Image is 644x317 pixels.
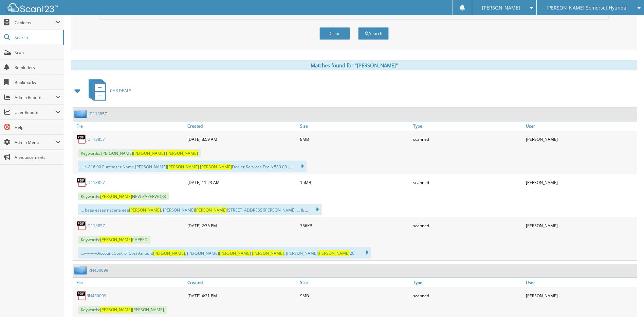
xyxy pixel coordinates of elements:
[186,176,298,189] div: [DATE] 11:23 AM
[78,149,201,157] span: Keywords: [PERSON_NAME]
[524,176,637,189] div: [PERSON_NAME]
[71,60,637,70] div: Matches found for "[PERSON_NAME]"
[298,121,411,131] a: Size
[78,247,371,258] div: ...----------Account Control Cost Amount , [PERSON_NAME] , [PERSON_NAME] 20...
[76,134,87,144] img: PDF.png
[200,164,232,170] span: [PERSON_NAME]
[524,219,637,232] div: [PERSON_NAME]
[100,237,132,243] span: [PERSON_NAME]
[78,204,321,215] div: ... bees esses r scene eee , [PERSON_NAME] [STREET_ADDRESS][PERSON_NAME] ... & ...
[547,6,628,10] span: [PERSON_NAME] Somerset Hyundai
[186,121,298,131] a: Created
[298,219,411,232] div: 756KB
[78,236,150,244] span: Keywords: CAPPED
[15,154,60,160] span: Announcements
[610,284,644,317] iframe: Chat Widget
[482,6,520,10] span: [PERSON_NAME]
[524,132,637,146] div: [PERSON_NAME]
[15,65,60,70] span: Reminders
[411,121,524,131] a: Type
[87,293,106,299] a: RH430099
[78,306,167,314] span: Keywords: [PERSON_NAME]
[411,278,524,287] a: Type
[186,219,298,232] div: [DATE] 2:35 PM
[15,139,56,145] span: Admin Menu
[100,307,132,313] span: [PERSON_NAME]
[7,3,58,12] img: scan123-logo-white.svg
[524,289,637,302] div: [PERSON_NAME]
[15,35,59,40] span: Search
[252,250,284,256] span: [PERSON_NAME]
[166,150,198,156] span: [PERSON_NAME]
[298,132,411,146] div: 8MB
[129,207,161,213] span: [PERSON_NAME]
[186,278,298,287] a: Created
[411,289,524,302] div: scanned
[76,220,87,231] img: PDF.png
[411,132,524,146] div: scanned
[73,278,186,287] a: File
[74,110,89,118] img: folder2.png
[89,111,107,117] a: JD113857
[15,50,60,55] span: Scan
[87,223,105,229] a: JD113857
[133,150,165,156] span: [PERSON_NAME]
[87,180,105,185] a: JD113857
[298,176,411,189] div: 15MB
[87,136,105,142] a: JD113857
[411,176,524,189] div: scanned
[318,250,350,256] span: [PERSON_NAME]
[76,177,87,187] img: PDF.png
[110,88,131,94] span: CAR DEALS
[89,267,108,273] a: RH430099
[524,121,637,131] a: User
[85,77,131,104] a: CAR DEALS
[15,124,60,130] span: Help
[319,27,350,40] button: Clear
[298,289,411,302] div: 9MB
[411,219,524,232] div: scanned
[100,194,132,199] span: [PERSON_NAME]
[186,132,298,146] div: [DATE] 8:59 AM
[15,80,60,85] span: Bookmarks
[73,121,186,131] a: File
[15,110,56,115] span: User Reports
[15,95,56,100] span: Admin Reports
[167,164,199,170] span: [PERSON_NAME]
[219,250,251,256] span: [PERSON_NAME]
[186,289,298,302] div: [DATE] 4:21 PM
[195,207,227,213] span: [PERSON_NAME]
[78,161,307,172] div: ... $ 816.00 Purchaser Name [PERSON_NAME] Dealer Services Fee $ 589.00 .....
[76,290,87,301] img: PDF.png
[524,278,637,287] a: User
[153,250,185,256] span: [PERSON_NAME]
[74,266,89,274] img: folder2.png
[358,27,389,40] button: Search
[78,193,169,200] span: Keywords: NEW PAPERWORK
[15,20,56,26] span: Cabinets
[298,278,411,287] a: Size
